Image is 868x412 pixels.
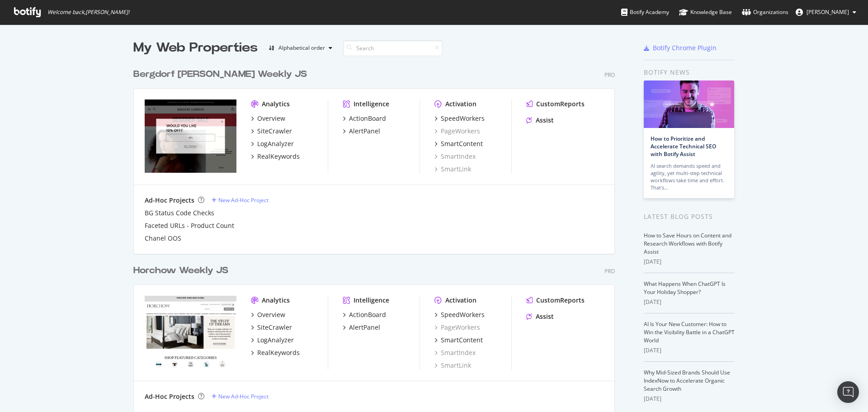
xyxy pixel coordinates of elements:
[145,392,194,401] div: Ad-Hoc Projects
[526,116,554,125] a: Assist
[349,127,380,136] div: AlertPanel
[133,264,228,277] div: Horchow Weekly JS
[644,67,735,77] div: Botify news
[251,323,292,332] a: SiteCrawler
[651,135,716,158] a: How to Prioritize and Accelerate Technical SEO with Botify Assist
[441,114,485,123] div: SpeedWorkers
[604,71,615,79] div: Pro
[251,139,294,148] a: LogAnalyzer
[145,296,236,369] img: horchow.com
[133,39,258,57] div: My Web Properties
[644,232,731,256] a: How to Save Hours on Content and Research Workflows with Botify Assist
[354,99,389,109] div: Intelligence
[251,336,294,345] a: LogAnalyzer
[212,393,269,400] a: New Ad-Hoc Project
[212,196,269,204] a: New Ad-Hoc Project
[343,127,380,136] a: AlertPanel
[434,348,476,357] a: SmartIndex
[262,99,290,109] div: Analytics
[278,45,325,51] div: Alphabetical order
[349,114,386,123] div: ActionBoard
[349,310,386,319] div: ActionBoard
[644,43,717,52] a: Botify Chrome Plugin
[265,41,336,55] button: Alphabetical order
[145,208,214,218] a: BG Status Code Checks
[257,348,300,357] div: RealKeywords
[251,114,285,123] a: Overview
[434,361,471,370] a: SmartLink
[133,264,232,277] a: Horchow Weekly JS
[133,68,311,81] a: Bergdorf [PERSON_NAME] Weekly JS
[257,323,292,332] div: SiteCrawler
[145,221,234,230] a: Faceted URLs - Product Count
[644,280,726,296] a: What Happens When ChatGPT Is Your Holiday Shopper?
[807,8,849,16] span: Carol Augustyni
[644,395,735,403] div: [DATE]
[257,152,300,161] div: RealKeywords
[257,139,294,148] div: LogAnalyzer
[251,127,292,136] a: SiteCrawler
[441,336,483,345] div: SmartContent
[441,310,485,319] div: SpeedWorkers
[257,310,285,319] div: Overview
[434,323,480,332] a: PageWorkers
[145,234,181,243] a: Chanel OOS
[644,346,735,355] div: [DATE]
[644,258,735,266] div: [DATE]
[679,8,732,17] div: Knowledge Base
[644,369,730,393] a: Why Mid-Sized Brands Should Use IndexNow to Accelerate Organic Search Growth
[837,381,859,403] div: Open Intercom Messenger
[262,296,290,305] div: Analytics
[257,336,294,345] div: LogAnalyzer
[145,196,194,205] div: Ad-Hoc Projects
[47,9,129,16] span: Welcome back, [PERSON_NAME] !
[434,165,471,174] a: SmartLink
[434,139,483,148] a: SmartContent
[257,114,285,123] div: Overview
[257,127,292,136] div: SiteCrawler
[536,116,554,125] div: Assist
[788,5,863,19] button: [PERSON_NAME]
[434,114,485,123] a: SpeedWorkers
[133,68,307,81] div: Bergdorf [PERSON_NAME] Weekly JS
[644,320,735,344] a: AI Is Your New Customer: How to Win the Visibility Battle in a ChatGPT World
[343,114,386,123] a: ActionBoard
[621,8,669,17] div: Botify Academy
[343,40,443,56] input: Search
[445,296,476,305] div: Activation
[526,296,585,305] a: CustomReports
[653,43,717,52] div: Botify Chrome Plugin
[526,99,585,109] a: CustomReports
[354,296,389,305] div: Intelligence
[742,8,788,17] div: Organizations
[343,323,380,332] a: AlertPanel
[343,310,386,319] a: ActionBoard
[251,310,285,319] a: Overview
[526,312,554,321] a: Assist
[644,212,735,222] div: Latest Blog Posts
[644,298,735,306] div: [DATE]
[218,196,269,204] div: New Ad-Hoc Project
[434,152,476,161] a: SmartIndex
[644,81,734,128] img: How to Prioritize and Accelerate Technical SEO with Botify Assist
[651,162,727,191] div: AI search demands speed and agility, yet multi-step technical workflows take time and effort. Tha...
[251,348,300,357] a: RealKeywords
[445,99,476,109] div: Activation
[434,127,480,136] a: PageWorkers
[349,323,380,332] div: AlertPanel
[218,393,269,400] div: New Ad-Hoc Project
[536,296,585,305] div: CustomReports
[536,312,554,321] div: Assist
[536,99,585,109] div: CustomReports
[145,99,236,173] img: bergdorfgoodman.com
[434,336,483,345] a: SmartContent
